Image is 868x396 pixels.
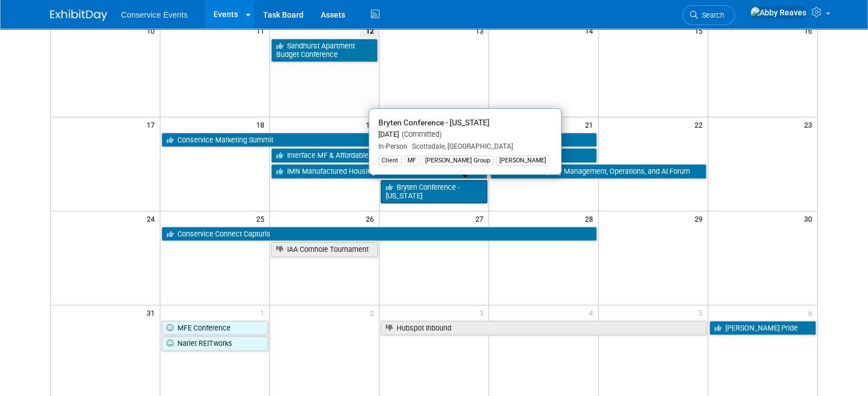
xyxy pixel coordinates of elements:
span: 15 [693,23,708,38]
span: 18 [255,117,269,132]
span: Bryten Conference - [US_STATE] [378,118,490,127]
div: [DATE] [378,130,552,140]
span: 22 [693,117,708,132]
a: MFE Conference [162,321,268,336]
span: 21 [584,117,598,132]
span: 6 [807,305,817,320]
a: Sandhurst Apartment Budget Conference [271,39,378,62]
span: 10 [146,23,160,38]
span: Conservice Events [121,10,188,19]
span: 27 [474,211,488,226]
span: In-Person [378,142,407,150]
span: 29 [693,211,708,226]
span: 13 [474,23,488,38]
div: Client [378,156,402,166]
span: Search [698,11,724,19]
span: 30 [803,211,817,226]
a: Conservice Connect Capturis [162,227,596,242]
span: Scottsdale, [GEOGRAPHIC_DATA] [407,142,513,150]
span: 31 [146,305,160,320]
span: 2 [369,305,379,320]
img: Abby Reaves [750,6,807,19]
a: Nariet REITworks [162,336,268,351]
a: Search [683,5,735,25]
a: Interface MF & Affordable Housing Operations Exchange [271,148,597,163]
span: 3 [478,305,488,320]
div: MF [404,156,419,166]
span: 1 [259,305,269,320]
span: 25 [255,211,269,226]
a: [PERSON_NAME] Pride [709,321,816,336]
span: 14 [584,23,598,38]
a: Conservice Marketing Summit [162,133,596,148]
span: 5 [697,305,708,320]
span: 24 [146,211,160,226]
span: 28 [584,211,598,226]
a: IAA Cornhole Tournament [271,242,378,257]
span: (Committed) [399,130,442,138]
span: 23 [803,117,817,132]
img: ExhibitDay [50,10,107,21]
span: 26 [365,211,379,226]
span: 16 [803,23,817,38]
div: [PERSON_NAME] Group [422,156,494,166]
span: 19 [365,117,379,132]
span: 12 [360,23,379,38]
span: 4 [588,305,598,320]
div: [PERSON_NAME] [496,156,550,166]
span: 11 [255,23,269,38]
a: IMN Manufactured Housing East Forum [271,164,487,179]
span: 17 [146,117,160,132]
a: Bryten Conference - [US_STATE] [381,180,487,203]
a: Hubspot Inbound [381,321,706,336]
a: IMN SFR Property Management, Operations, and AI Forum [490,164,706,179]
